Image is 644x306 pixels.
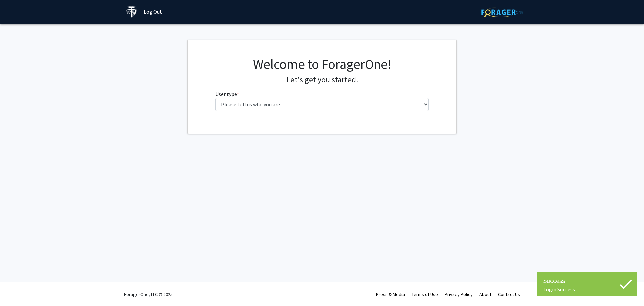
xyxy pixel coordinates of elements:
div: Success [543,276,631,286]
a: Terms of Use [412,291,438,297]
div: Login Success [543,286,631,293]
h4: Let's get you started. [215,75,429,85]
img: Johns Hopkins University Logo [126,6,138,18]
a: About [479,291,491,297]
h1: Welcome to ForagerOne! [215,56,429,72]
a: Privacy Policy [445,291,473,297]
a: Press & Media [376,291,405,297]
img: ForagerOne Logo [481,7,523,17]
a: Contact Us [498,291,520,297]
label: User type [215,90,239,98]
div: ForagerOne, LLC © 2025 [124,282,173,306]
